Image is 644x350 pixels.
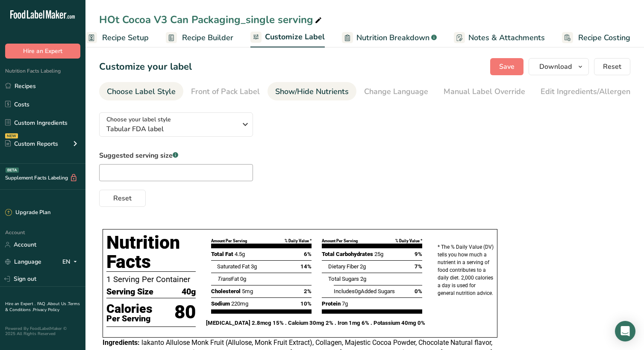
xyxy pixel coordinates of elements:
span: Dietary Fiber [328,263,359,270]
button: Save [490,58,523,75]
a: Recipe Builder [166,28,233,47]
span: 25g [374,251,383,257]
span: Recipe Costing [578,32,630,44]
p: Per Serving [106,315,153,322]
a: Nutrition Breakdown [342,28,437,47]
span: 9% [415,250,422,259]
span: 0% [415,287,422,296]
div: BETA [6,168,19,173]
span: Tabular FDA label [106,124,237,134]
div: EN [62,257,80,267]
a: About Us . [47,301,68,307]
span: 220mg [231,300,248,307]
a: Notes & Attachments [454,28,545,47]
span: 6% [304,250,312,259]
button: Reset [99,190,146,207]
span: Total Sugars [328,276,359,282]
span: Cholesterol [211,288,241,294]
div: HOt Cocoa V3 Can Packaging_single serving [99,12,323,27]
a: Language [5,254,41,269]
span: Fat [217,276,239,282]
span: Ingredients: [103,338,140,347]
div: Open Intercom Messenger [615,321,635,341]
a: Recipe Costing [562,28,630,47]
p: [MEDICAL_DATA] 2.8mcg 15% . Calcium 30mg 2% . Iron 1mg 6% . Potassium 40mg 0% [206,319,427,327]
span: Total Carbohydrates [322,251,373,257]
span: 0g [240,276,246,282]
span: 0g [355,288,361,294]
p: Calories [106,303,153,315]
a: Privacy Policy [33,307,59,313]
a: Terms & Conditions . [5,301,80,313]
div: Choose Label Style [107,86,176,97]
p: 80 [174,298,196,326]
div: Custom Reports [5,139,58,148]
div: % Daily Value * [285,238,312,244]
span: 4.5g [235,251,245,257]
span: 7% [415,262,422,271]
div: % Daily Value * [395,238,422,244]
label: Suggested serving size [99,150,253,161]
span: 10% [300,300,312,308]
span: Protein [322,300,341,307]
h1: Nutrition Facts [106,233,196,272]
span: 2% [304,287,312,296]
div: NEW [5,133,18,138]
span: Save [499,62,515,72]
span: Nutrition Breakdown [356,32,429,44]
span: Recipe Setup [102,32,149,44]
span: 5mg [242,288,253,294]
button: Download [529,58,589,75]
span: Download [539,62,572,72]
div: Upgrade Plan [5,209,50,217]
span: Choose your label style [106,115,171,124]
span: Total Fat [211,251,233,257]
button: Hire an Expert [5,44,80,59]
a: Customize Label [250,27,325,48]
span: Serving Size [106,285,153,298]
div: Change Language [364,86,428,97]
a: Hire an Expert . [5,301,35,307]
a: FAQ . [37,301,47,307]
p: 1 Serving Per Container [106,274,196,285]
span: 7g [342,300,348,307]
span: Notes & Attachments [468,32,545,44]
h1: Customize your label [99,60,192,74]
div: Powered By FoodLabelMaker © 2025 All Rights Reserved [5,326,80,336]
p: * The % Daily Value (DV) tells you how much a nutrient in a serving of food contributes to a dail... [438,243,494,297]
a: Recipe Setup [86,28,149,47]
span: Recipe Builder [182,32,233,44]
span: Customize Label [265,31,325,43]
span: Includes Added Sugars [334,288,395,294]
div: Show/Hide Nutrients [275,86,349,97]
button: Reset [594,58,630,75]
span: 2g [360,276,366,282]
div: Front of Pack Label [191,86,260,97]
button: Choose your label style Tabular FDA label [99,112,253,137]
span: Reset [113,193,132,203]
span: Sodium [211,300,230,307]
span: 2g [360,263,366,270]
i: Trans [217,276,231,282]
span: 3g [251,263,257,270]
div: Amount Per Serving [211,238,247,244]
div: Manual Label Override [444,86,525,97]
span: Saturated Fat [217,263,250,270]
span: 40g [182,285,196,298]
span: 14% [300,262,312,271]
span: Reset [603,62,621,72]
div: Amount Per Serving [322,238,358,244]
